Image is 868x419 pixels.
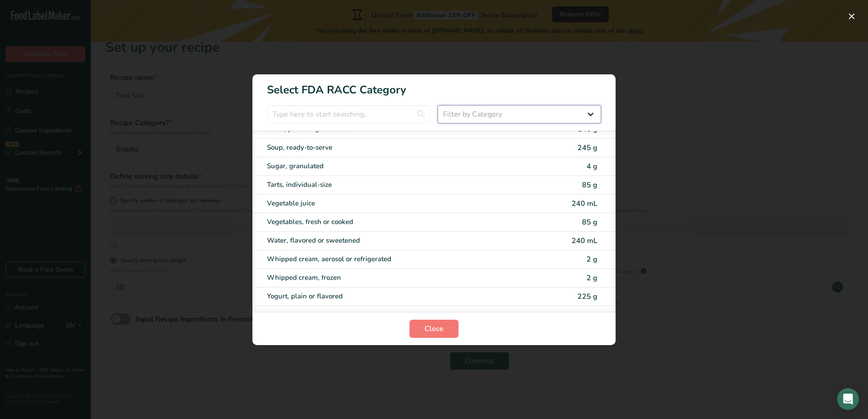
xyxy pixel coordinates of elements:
[267,310,525,320] div: Yogurt drinks
[582,217,597,227] span: 85 g
[267,142,525,153] div: Soup, ready-to-serve
[267,180,525,190] div: Tarts, individual-size
[572,236,597,246] span: 240 mL
[267,291,525,302] div: Yogurt, plain or flavored
[267,161,525,171] div: Sugar, granulated
[587,273,597,283] span: 2 g
[409,320,459,338] button: Close
[267,254,525,264] div: Whipped cream, aerosol or refrigerated
[582,180,597,190] span: 85 g
[267,217,525,227] div: Vegetables, fresh or cooked
[577,124,597,134] span: 140 g
[572,199,597,209] span: 240 mL
[267,198,525,209] div: Vegetable juice
[587,161,597,171] span: 4 g
[424,323,444,334] span: Close
[577,143,597,153] span: 245 g
[572,310,597,320] span: 240 mL
[252,74,616,98] h1: Select FDA RACC Category
[587,254,597,264] span: 2 g
[267,105,430,123] input: Type here to start searching..
[577,292,597,302] span: 225 g
[267,273,525,283] div: Whipped cream, frozen
[267,235,525,246] div: Water, flavored or sweetened
[837,388,859,410] div: Open Intercom Messenger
